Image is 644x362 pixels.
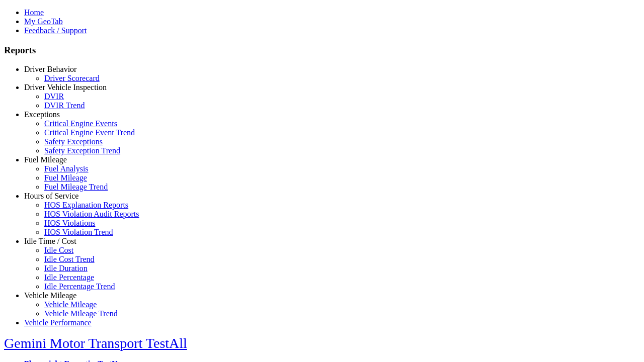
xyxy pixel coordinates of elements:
[24,65,76,73] a: Driver Behavior
[24,83,107,92] a: Driver Vehicle Inspection
[44,201,128,209] a: HOS Explanation Reports
[44,173,87,182] a: Fuel Mileage
[44,246,73,254] a: Idle Cost
[24,26,87,35] a: Feedback / Support
[44,183,108,191] a: Fuel Mileage Trend
[44,128,135,137] a: Critical Engine Event Trend
[44,119,117,128] a: Critical Engine Events
[24,318,92,327] a: Vehicle Performance
[44,228,113,236] a: HOS Violation Trend
[44,210,139,218] a: HOS Violation Audit Reports
[44,137,103,146] a: Safety Exceptions
[24,291,76,300] a: Vehicle Mileage
[44,273,94,282] a: Idle Percentage
[44,255,95,263] a: Idle Cost Trend
[44,300,97,309] a: Vehicle Mileage
[44,92,64,101] a: DVIR
[24,17,63,26] a: My GeoTab
[24,110,60,119] a: Exceptions
[44,101,85,110] a: DVIR Trend
[44,219,95,227] a: HOS Violations
[4,45,640,56] h3: Reports
[44,282,115,291] a: Idle Percentage Trend
[24,192,78,200] a: Hours of Service
[44,146,120,155] a: Safety Exception Trend
[44,309,118,318] a: Vehicle Mileage Trend
[24,8,44,17] a: Home
[44,164,89,173] a: Fuel Analysis
[4,335,187,351] a: Gemini Motor Transport TestAll
[24,237,76,245] a: Idle Time / Cost
[44,74,100,82] a: Driver Scorecard
[24,155,67,164] a: Fuel Mileage
[44,264,88,273] a: Idle Duration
